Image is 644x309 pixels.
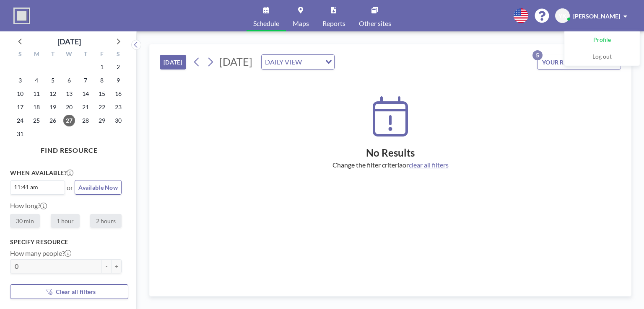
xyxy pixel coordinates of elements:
span: Tuesday, August 5, 2025 [47,75,59,86]
div: W [61,49,78,60]
label: 1 hour [51,214,80,228]
span: Wednesday, August 13, 2025 [63,88,75,100]
span: Saturday, August 9, 2025 [112,75,124,86]
span: Friday, August 22, 2025 [96,101,108,113]
label: How long? [10,201,47,209]
span: [DATE] [219,55,252,68]
div: S [110,49,126,60]
span: Monday, August 11, 2025 [31,88,42,100]
span: Saturday, August 16, 2025 [112,88,124,100]
span: [PERSON_NAME] [573,13,620,20]
span: Friday, August 29, 2025 [96,115,108,126]
span: Friday, August 8, 2025 [96,75,108,86]
span: Wednesday, August 20, 2025 [63,101,75,113]
span: or [67,183,73,192]
button: YOUR RESERVATIONS5 [537,55,621,70]
span: Log out [592,53,612,61]
span: Profile [593,36,611,44]
span: Sunday, August 24, 2025 [14,115,26,126]
span: Friday, August 1, 2025 [96,61,108,73]
div: Search for option [10,181,65,193]
input: Search for option [304,57,320,67]
h2: No Results [160,147,621,159]
span: Monday, August 18, 2025 [31,101,42,113]
span: Saturday, August 23, 2025 [112,101,124,113]
span: clear all filters [409,161,449,169]
div: Search for option [262,55,334,69]
button: - [101,259,112,273]
div: T [77,49,93,60]
h4: FIND RESOURCE [10,143,128,154]
span: Tuesday, August 12, 2025 [47,88,59,100]
span: Sunday, August 31, 2025 [14,128,26,140]
span: or [402,161,409,169]
div: M [29,49,45,60]
div: S [12,49,29,60]
input: Search for option [40,183,60,192]
button: [DATE] [160,55,186,70]
span: Thursday, August 21, 2025 [80,101,91,113]
span: 11:41 am [12,183,39,191]
div: F [93,49,110,60]
span: Thursday, August 14, 2025 [80,88,91,100]
span: Available Now [78,184,118,191]
span: Friday, August 15, 2025 [96,88,108,100]
span: Saturday, August 2, 2025 [112,61,124,73]
span: Thursday, August 28, 2025 [80,115,91,126]
h3: Specify resource [10,238,122,246]
button: + [112,259,122,273]
span: Schedule [253,20,279,27]
span: Monday, August 25, 2025 [31,115,42,126]
div: T [45,49,61,60]
span: Sunday, August 10, 2025 [14,88,26,100]
img: organization-logo [13,8,30,24]
span: Monday, August 4, 2025 [31,75,42,86]
div: [DATE] [57,36,81,47]
span: Maps [293,20,309,27]
span: Tuesday, August 26, 2025 [47,115,59,126]
button: Available Now [75,180,122,195]
span: YK [558,12,566,20]
span: Wednesday, August 6, 2025 [63,75,75,86]
span: Change the filter criteria [332,161,402,169]
span: Saturday, August 30, 2025 [112,115,124,126]
span: Wednesday, August 27, 2025 [63,115,75,126]
span: DAILY VIEW [263,57,304,67]
label: How many people? [10,249,71,257]
span: Thursday, August 7, 2025 [80,75,91,86]
span: Clear all filters [56,288,96,295]
label: 2 hours [90,214,122,228]
a: Profile [565,32,639,49]
span: Other sites [359,20,391,27]
span: Sunday, August 3, 2025 [14,75,26,86]
p: 5 [532,50,543,60]
span: Reports [322,20,345,27]
button: Clear all filters [10,284,128,299]
label: 30 min [10,214,40,228]
a: Log out [565,49,639,65]
span: Sunday, August 17, 2025 [14,101,26,113]
span: Tuesday, August 19, 2025 [47,101,59,113]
